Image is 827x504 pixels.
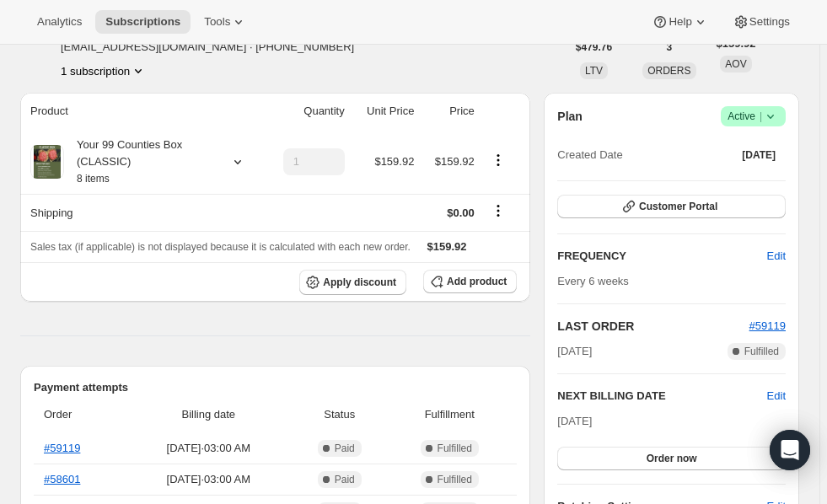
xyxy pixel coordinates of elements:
[438,473,472,486] span: Fulfilled
[61,39,368,56] span: [EMAIL_ADDRESS][DOMAIN_NAME] · [PHONE_NUMBER]
[27,10,92,34] button: Analytics
[323,276,396,289] span: Apply discount
[335,442,355,455] span: Paid
[435,155,475,168] span: $159.92
[757,243,796,270] button: Edit
[557,195,786,218] button: Customer Portal
[585,65,603,77] span: LTV
[130,440,287,457] span: [DATE] · 03:00 AM
[105,15,180,29] span: Subscriptions
[447,206,475,219] span: $0.00
[732,143,786,167] button: [DATE]
[37,15,82,29] span: Analytics
[749,318,786,335] button: #59119
[557,415,592,427] span: [DATE]
[374,155,414,168] span: $159.92
[557,275,629,287] span: Every 6 weeks
[639,200,717,213] span: Customer Portal
[669,15,691,29] span: Help
[64,137,216,187] div: Your 99 Counties Box (CLASSIC)
[767,248,786,265] span: Edit
[767,388,786,405] button: Edit
[749,319,786,332] a: #59119
[30,241,411,253] span: Sales tax (if applicable) is not displayed because it is calculated with each new order.
[438,442,472,455] span: Fulfilled
[335,473,355,486] span: Paid
[427,240,467,253] span: $159.92
[61,62,147,79] button: Product actions
[725,58,746,70] span: AOV
[742,148,776,162] span: [DATE]
[263,93,350,130] th: Quantity
[350,93,420,130] th: Unit Price
[557,447,786,470] button: Order now
[130,406,287,423] span: Billing date
[44,442,80,454] a: #59119
[744,345,779,358] span: Fulfilled
[485,151,512,169] button: Product actions
[667,40,673,54] span: 3
[130,471,287,488] span: [DATE] · 03:00 AM
[642,10,718,34] button: Help
[657,35,683,59] button: 3
[647,65,690,77] span: ORDERS
[20,194,263,231] th: Shipping
[419,93,479,130] th: Price
[297,406,382,423] span: Status
[770,430,810,470] div: Open Intercom Messenger
[77,173,110,185] small: 8 items
[566,35,622,59] button: $479.76
[447,275,507,288] span: Add product
[34,379,517,396] h2: Payment attempts
[557,388,766,405] h2: NEXT BILLING DATE
[722,10,800,34] button: Settings
[728,108,779,125] span: Active
[557,343,592,360] span: [DATE]
[95,10,191,34] button: Subscriptions
[557,108,583,125] h2: Plan
[20,93,263,130] th: Product
[557,248,766,265] h2: FREQUENCY
[392,406,507,423] span: Fulfillment
[557,147,622,164] span: Created Date
[760,110,762,123] span: |
[576,40,612,54] span: $479.76
[647,452,697,465] span: Order now
[557,318,749,335] h2: LAST ORDER
[299,270,406,295] button: Apply discount
[485,201,512,220] button: Shipping actions
[204,15,230,29] span: Tools
[423,270,517,293] button: Add product
[749,15,790,29] span: Settings
[194,10,257,34] button: Tools
[34,396,125,433] th: Order
[44,473,80,485] a: #58601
